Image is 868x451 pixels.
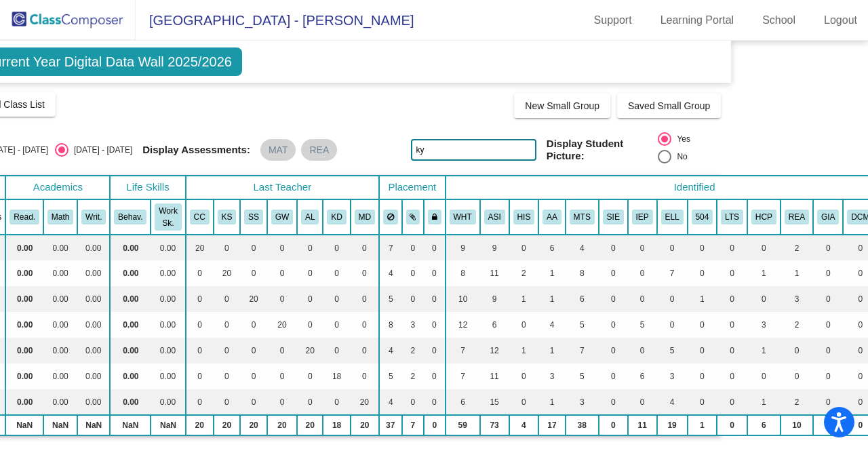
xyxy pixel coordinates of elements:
[402,364,425,389] td: 2
[186,199,214,235] th: Chandra Cooper
[813,199,843,235] th: Fusion (GT)
[692,210,713,224] button: 504
[717,199,747,235] th: Long-Term Sub
[151,364,185,389] td: 0.00
[240,312,267,338] td: 0
[379,389,402,415] td: 4
[747,260,781,286] td: 1
[599,260,628,286] td: 0
[186,338,214,364] td: 0
[566,312,599,338] td: 5
[327,210,346,224] button: KD
[781,389,813,415] td: 2
[240,286,267,312] td: 20
[68,144,132,156] div: [DATE] - [DATE]
[297,260,323,286] td: 0
[297,312,323,338] td: 0
[190,210,210,224] button: CC
[747,235,781,260] td: 0
[480,286,509,312] td: 9
[186,260,214,286] td: 0
[566,260,599,286] td: 8
[688,235,717,260] td: 0
[628,286,657,312] td: 0
[781,260,813,286] td: 1
[402,338,425,364] td: 2
[77,312,110,338] td: 0.00
[813,260,843,286] td: 0
[351,364,379,389] td: 0
[214,312,241,338] td: 0
[411,139,536,161] input: Search...
[747,312,781,338] td: 3
[110,389,151,415] td: 0.00
[785,210,809,224] button: REA
[721,210,743,224] button: LTS
[351,415,379,435] td: 20
[110,312,151,338] td: 0.00
[538,338,566,364] td: 1
[77,338,110,364] td: 0.00
[628,199,657,235] th: Individualized Education Plan
[240,235,267,260] td: 0
[297,338,323,364] td: 20
[214,286,241,312] td: 0
[657,364,688,389] td: 3
[599,235,628,260] td: 0
[547,138,655,162] span: Display Student Picture:
[424,338,446,364] td: 0
[323,415,350,435] td: 18
[379,199,402,235] th: Keep away students
[509,260,539,286] td: 2
[351,235,379,260] td: 0
[110,176,185,199] th: Life Skills
[480,415,509,435] td: 73
[5,415,43,435] td: NaN
[658,132,721,168] mat-radio-group: Select an option
[186,312,214,338] td: 0
[267,199,297,235] th: Geri Weidner
[379,338,402,364] td: 4
[186,235,214,260] td: 20
[599,199,628,235] th: Speech Only IEP
[484,210,505,224] button: ASI
[599,389,628,415] td: 0
[717,235,747,260] td: 0
[151,415,185,435] td: NaN
[450,210,476,224] button: WHT
[5,389,43,415] td: 0.00
[538,415,566,435] td: 17
[599,364,628,389] td: 0
[186,286,214,312] td: 0
[77,415,110,435] td: NaN
[424,260,446,286] td: 0
[480,199,509,235] th: Asian
[110,260,151,286] td: 0.00
[379,312,402,338] td: 8
[446,260,480,286] td: 8
[446,364,480,389] td: 7
[424,235,446,260] td: 0
[747,338,781,364] td: 1
[297,199,323,235] th: Alice Lee
[240,338,267,364] td: 0
[267,235,297,260] td: 0
[267,389,297,415] td: 0
[617,94,721,118] button: Saved Small Group
[570,210,595,224] button: MTS
[297,286,323,312] td: 0
[538,235,566,260] td: 6
[5,286,43,312] td: 0.00
[260,139,296,161] mat-chip: MAT
[566,286,599,312] td: 6
[747,389,781,415] td: 1
[509,312,539,338] td: 0
[323,312,350,338] td: 0
[351,338,379,364] td: 0
[43,338,77,364] td: 0.00
[323,199,350,235] th: Kristen Dallo
[214,260,241,286] td: 20
[402,199,425,235] th: Keep with students
[717,338,747,364] td: 0
[538,389,566,415] td: 1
